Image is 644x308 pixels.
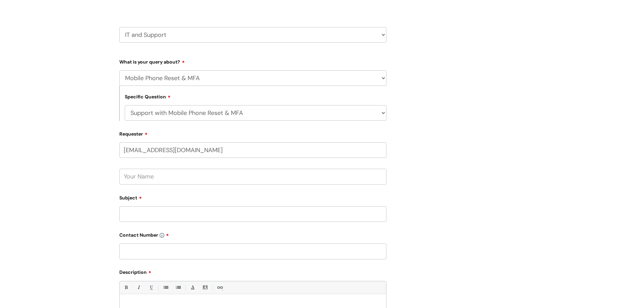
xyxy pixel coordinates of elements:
[119,142,386,158] input: Email
[134,283,143,292] a: Italic (Ctrl-I)
[119,169,386,184] input: Your Name
[160,233,164,238] img: info-icon.svg
[122,283,130,292] a: Bold (Ctrl-B)
[119,193,386,201] label: Subject
[174,283,182,292] a: 1. Ordered List (Ctrl-Shift-8)
[215,283,224,292] a: Link
[125,93,171,100] label: Specific Question
[161,283,170,292] a: • Unordered List (Ctrl-Shift-7)
[201,283,209,292] a: Back Color
[188,283,197,292] a: Font Color
[119,129,386,137] label: Requester
[119,230,386,238] label: Contact Number
[119,267,386,275] label: Description
[119,57,386,65] label: What is your query about?
[147,283,155,292] a: Underline(Ctrl-U)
